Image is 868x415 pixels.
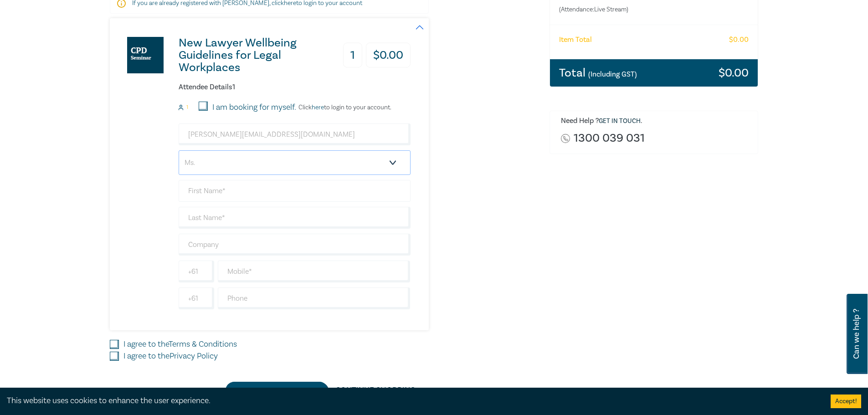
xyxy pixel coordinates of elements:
input: Last Name* [179,207,411,229]
h3: Total [559,67,637,79]
a: Privacy Policy [169,351,218,361]
a: 1300 039 031 [574,132,645,144]
h3: $ 0.00 [366,43,411,68]
input: +61 [179,287,214,309]
h3: 1 [343,43,362,68]
input: Company [179,234,411,256]
p: Click to login to your account. [296,104,391,111]
small: (Including GST) [588,70,637,79]
label: I am booking for myself. [212,102,296,113]
input: Phone [218,287,411,309]
h6: $ 0.00 [729,36,749,44]
img: New Lawyer Wellbeing Guidelines for Legal Workplaces [127,37,164,73]
button: Checkout [226,382,328,399]
button: Accept cookies [831,395,861,408]
input: Mobile* [218,261,411,282]
span: Can we help ? [852,299,861,369]
label: I agree to the [123,350,218,362]
h6: Attendee Details 1 [179,83,411,92]
h6: Need Help ? . [561,117,751,126]
label: I agree to the [123,338,237,350]
div: This website uses cookies to enhance the user experience. [7,395,817,407]
a: Terms & Conditions [169,339,237,349]
input: Attendee Email* [179,123,411,145]
h3: $ 0.00 [719,67,749,79]
a: Get in touch [599,117,641,125]
small: 1 [186,104,188,111]
a: Continue Shopping [328,382,423,399]
small: (Attendance: Live Stream ) [559,5,713,14]
h3: New Lawyer Wellbeing Guidelines for Legal Workplaces [179,37,329,74]
h6: Item Total [559,36,592,44]
a: here [312,103,324,112]
input: +61 [179,261,214,282]
input: First Name* [179,180,411,202]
